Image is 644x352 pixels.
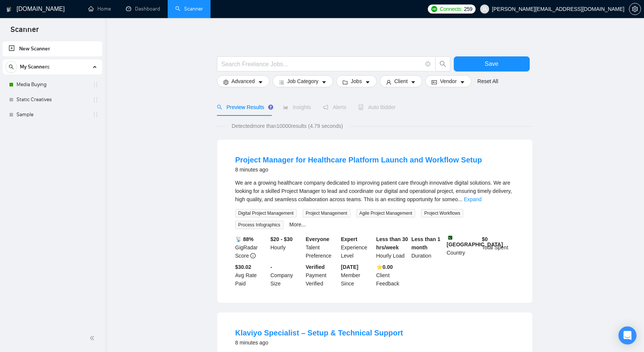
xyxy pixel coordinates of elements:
a: New Scanner [9,41,96,56]
b: $30.02 [235,264,252,270]
a: Sample [17,107,88,122]
b: 📡 88% [235,236,254,242]
span: search [436,61,450,67]
b: [GEOGRAPHIC_DATA] [447,235,503,247]
b: Everyone [306,236,329,242]
img: 🇵🇰 [447,235,452,240]
span: Agile Project Management [356,209,415,217]
span: 259 [464,5,472,13]
span: robot [358,105,364,110]
div: Experience Level [339,235,375,260]
img: upwork-logo.png [431,6,437,12]
span: holder [92,82,98,88]
a: Project Manager for Healthcare Platform Launch and Workflow Setup [235,156,482,164]
span: Alerts [323,104,346,110]
li: New Scanner [3,41,102,56]
span: Project Workflows [421,209,463,217]
div: Client Feedback [375,263,410,288]
span: Advanced [232,77,255,85]
span: caret-down [365,79,370,85]
span: ... [458,196,462,202]
span: caret-down [411,79,416,85]
b: Expert [341,236,358,242]
div: Avg Rate Paid [234,263,269,288]
button: barsJob Categorycaret-down [273,75,333,87]
span: My Scanners [20,59,50,74]
a: Static Creatives [17,92,88,107]
button: setting [629,3,641,15]
div: 8 minutes ago [235,165,482,174]
span: search [6,64,17,70]
button: Save [454,56,530,71]
button: folderJobscaret-down [336,75,377,87]
span: setting [629,6,641,12]
span: Connects: [440,5,462,13]
span: search [217,105,222,110]
span: double-left [89,334,97,342]
a: searchScanner [175,6,203,12]
a: Media Buying [17,77,88,92]
span: holder [92,97,98,103]
div: Company Size [269,263,304,288]
b: Verified [306,264,325,270]
span: user [482,6,487,12]
b: $ 0 [482,236,488,242]
span: holder [92,112,98,118]
span: folder [342,79,348,85]
a: homeHome [88,6,111,12]
button: search [435,56,450,71]
span: area-chart [283,105,288,110]
b: Less than 1 month [411,236,440,250]
div: Total Spent [480,235,516,260]
div: Payment Verified [304,263,339,288]
span: setting [223,79,229,85]
span: Save [485,59,498,68]
button: idcardVendorcaret-down [425,75,471,87]
span: Scanner [5,24,45,40]
span: caret-down [321,79,327,85]
a: Klaviyo Specialist – Setup & Technical Support [235,329,403,337]
div: Member Since [339,263,375,288]
a: dashboardDashboard [126,6,160,12]
span: Project Management [303,209,350,217]
a: Reset All [477,77,498,85]
button: userClientcaret-down [380,75,423,87]
span: Insights [283,104,311,110]
b: Less than 30 hrs/week [376,236,408,250]
button: settingAdvancedcaret-down [217,75,270,87]
span: user [386,79,391,85]
div: We are a growing healthcare company dedicated to improving patient care through innovative digita... [235,179,514,203]
img: logo [6,3,12,15]
a: Expand [464,196,482,202]
span: Process Infographics [235,221,283,229]
input: Search Freelance Jobs... [221,59,422,69]
span: Auto Bidder [358,104,395,110]
span: Client [394,77,408,85]
span: We are a growing healthcare company dedicated to improving patient care through innovative digita... [235,180,512,202]
b: [DATE] [341,264,358,270]
span: notification [323,105,328,110]
a: More... [289,222,306,228]
div: Hourly Load [375,235,410,260]
li: My Scanners [3,59,102,122]
span: info-circle [250,253,256,258]
div: Talent Preference [304,235,339,260]
span: caret-down [460,79,465,85]
span: idcard [432,79,437,85]
span: Preview Results [217,104,271,110]
b: - [270,264,272,270]
span: bars [279,79,284,85]
button: search [5,61,17,73]
div: Tooltip anchor [267,104,274,111]
div: Hourly [269,235,304,260]
span: Jobs [351,77,362,85]
span: info-circle [426,62,430,67]
a: setting [629,6,641,12]
div: Country [445,235,480,260]
div: 8 minutes ago [235,338,403,347]
span: Vendor [440,77,456,85]
div: Open Intercom Messenger [618,326,636,344]
span: Digital Project Management [235,209,297,217]
b: ⭐️ 0.00 [376,264,393,270]
span: Detected more than 10000 results (4.79 seconds) [226,122,348,130]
